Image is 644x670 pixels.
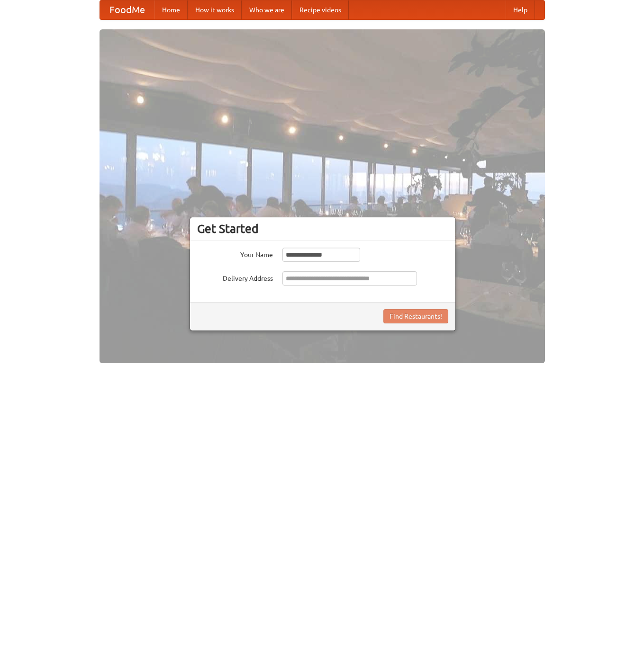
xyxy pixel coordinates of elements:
[292,0,349,19] a: Recipe videos
[506,0,535,19] a: Help
[100,0,154,19] a: FoodMe
[154,0,188,19] a: Home
[383,309,448,323] button: Find Restaurants!
[197,222,448,236] h3: Get Started
[188,0,242,19] a: How it works
[197,271,273,283] label: Delivery Address
[242,0,292,19] a: Who we are
[197,248,273,259] label: Your Name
